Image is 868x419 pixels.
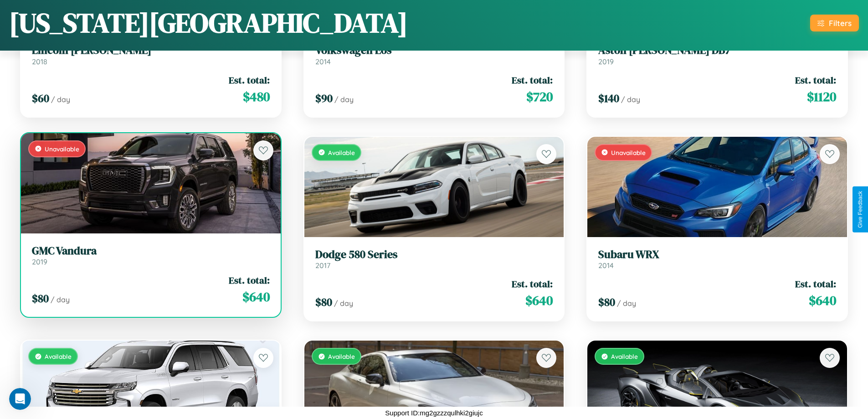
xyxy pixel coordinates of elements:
[829,18,852,28] div: Filters
[315,57,331,66] span: 2014
[525,291,553,310] span: $ 640
[598,44,836,66] a: Aston [PERSON_NAME] DB72019
[611,352,638,360] span: Available
[598,91,619,106] span: $ 140
[32,44,270,66] a: Lincoln [PERSON_NAME]2018
[9,388,31,410] iframe: Intercom live chat
[315,261,330,270] span: 2017
[32,257,47,266] span: 2019
[45,352,72,360] span: Available
[334,299,353,308] span: / day
[795,277,836,290] span: Est. total:
[32,57,47,66] span: 2018
[385,407,483,419] p: Support ID: mg2gzzzqulhki2giujc
[32,91,49,106] span: $ 60
[242,288,270,306] span: $ 640
[315,44,553,57] h3: Volkswagen Eos
[51,95,70,104] span: / day
[598,44,836,57] h3: Aston [PERSON_NAME] DB7
[598,248,836,261] h3: Subaru WRX
[807,88,836,106] span: $ 1120
[328,149,355,156] span: Available
[32,44,270,57] h3: Lincoln [PERSON_NAME]
[598,248,836,270] a: Subaru WRX2014
[229,274,270,287] span: Est. total:
[51,295,70,304] span: / day
[857,191,863,228] div: Give Feedback
[810,15,859,31] button: Filters
[9,4,408,41] h1: [US_STATE][GEOGRAPHIC_DATA]
[598,295,615,310] span: $ 80
[512,73,553,87] span: Est. total:
[315,295,332,310] span: $ 80
[315,44,553,66] a: Volkswagen Eos2014
[809,291,836,310] span: $ 640
[315,248,553,270] a: Dodge 580 Series2017
[512,277,553,290] span: Est. total:
[598,57,614,66] span: 2019
[229,73,270,87] span: Est. total:
[32,244,270,258] h3: GMC Vandura
[32,244,270,267] a: GMC Vandura2019
[526,88,553,106] span: $ 720
[315,91,333,106] span: $ 90
[621,95,640,104] span: / day
[328,352,355,360] span: Available
[617,299,636,308] span: / day
[315,248,553,261] h3: Dodge 580 Series
[243,88,270,106] span: $ 480
[45,145,79,153] span: Unavailable
[334,95,354,104] span: / day
[611,149,646,156] span: Unavailable
[32,291,49,306] span: $ 80
[795,73,836,87] span: Est. total:
[598,261,614,270] span: 2014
